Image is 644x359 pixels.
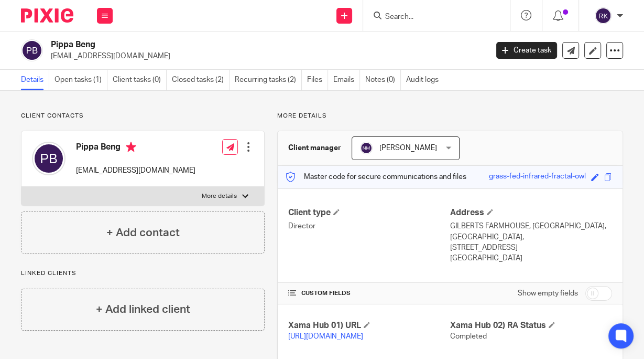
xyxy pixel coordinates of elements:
[450,333,487,340] span: Completed
[76,142,195,155] h4: Pippa Beng
[51,39,395,50] h2: Pippa Beng
[21,269,265,278] p: Linked clients
[202,192,237,200] p: More details
[450,253,612,263] p: [GEOGRAPHIC_DATA]
[21,39,43,61] img: svg%3E
[54,70,107,90] a: Open tasks (1)
[450,320,612,331] h4: Xama Hub 02) RA Status
[333,70,360,90] a: Emails
[496,42,557,59] a: Create task
[489,171,586,183] div: grass-fed-infrared-fractal-owl
[21,112,265,120] p: Client contacts
[96,301,190,318] h4: + Add linked client
[277,112,623,120] p: More details
[595,7,612,24] img: svg%3E
[365,70,401,90] a: Notes (0)
[288,207,450,218] h4: Client type
[286,172,466,182] p: Master code for secure communications and files
[307,70,328,90] a: Files
[288,333,363,340] a: [URL][DOMAIN_NAME]
[235,70,302,90] a: Recurring tasks (2)
[379,144,437,152] span: [PERSON_NAME]
[21,8,73,23] img: Pixie
[450,221,612,242] p: GILBERTS FARMHOUSE, [GEOGRAPHIC_DATA], [GEOGRAPHIC_DATA],
[113,70,167,90] a: Client tasks (0)
[288,143,341,153] h3: Client manager
[450,242,612,253] p: [STREET_ADDRESS]
[450,207,612,218] h4: Address
[360,142,373,154] img: svg%3E
[51,51,481,61] p: [EMAIL_ADDRESS][DOMAIN_NAME]
[126,142,136,152] i: Primary
[288,320,450,331] h4: Xama Hub 01) URL
[106,225,180,241] h4: + Add contact
[32,142,66,175] img: svg%3E
[384,13,478,22] input: Search
[76,165,195,176] p: [EMAIL_ADDRESS][DOMAIN_NAME]
[518,288,578,299] label: Show empty fields
[172,70,230,90] a: Closed tasks (2)
[21,70,49,90] a: Details
[406,70,444,90] a: Audit logs
[288,221,450,231] p: Director
[288,289,450,298] h4: CUSTOM FIELDS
